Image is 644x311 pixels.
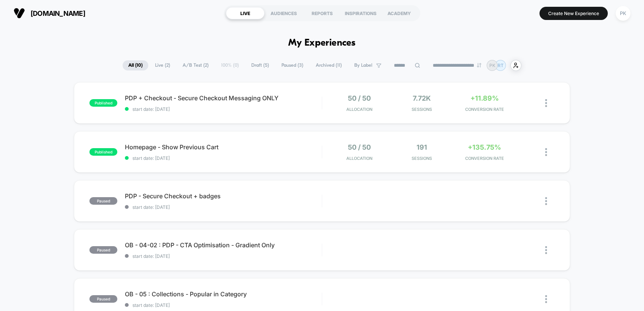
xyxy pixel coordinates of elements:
[246,60,275,70] span: Draft ( 5 )
[346,107,372,112] span: Allocation
[392,156,451,161] span: Sessions
[123,60,148,70] span: All ( 10 )
[477,63,481,67] img: end
[125,94,321,102] span: PDP + Checkout - Secure Checkout Messaging ONLY
[616,6,630,21] div: PK
[613,6,633,21] button: PK
[489,63,495,68] p: PK
[11,7,88,19] button: [DOMAIN_NAME]
[413,94,431,102] span: 7.72k
[545,295,547,303] img: close
[341,7,380,19] div: INSPIRATIONS
[455,107,514,112] span: CONVERSION RATE
[177,60,214,70] span: A/B Test ( 2 )
[89,295,117,303] span: paused
[125,143,321,151] span: Homepage - Show Previous Cart
[545,246,547,254] img: close
[89,246,117,254] span: paused
[125,155,321,161] span: start date: [DATE]
[348,143,371,151] span: 50 / 50
[14,8,25,19] img: Visually logo
[470,94,499,102] span: +11.89%
[125,290,321,298] span: OB - 05 : Collections - Popular in Category
[380,7,418,19] div: ACADEMY
[303,7,341,19] div: REPORTS
[125,192,321,200] span: PDP - Secure Checkout + badges
[89,197,117,205] span: paused
[288,38,356,49] h1: My Experiences
[125,106,321,112] span: start date: [DATE]
[125,204,321,210] span: start date: [DATE]
[89,99,117,107] span: published
[276,60,309,70] span: Paused ( 3 )
[125,302,321,308] span: start date: [DATE]
[539,7,608,20] button: Create New Experience
[455,156,514,161] span: CONVERSION RATE
[354,63,372,68] span: By Label
[417,143,427,151] span: 191
[125,241,321,249] span: OB - 04-02 : PDP - CTA Optimisation - Gradient Only
[125,253,321,259] span: start date: [DATE]
[310,60,347,70] span: Archived ( 11 )
[149,60,176,70] span: Live ( 2 )
[89,148,117,156] span: published
[348,94,371,102] span: 50 / 50
[545,99,547,107] img: close
[468,143,501,151] span: +135.75%
[31,9,85,17] span: [DOMAIN_NAME]
[264,7,303,19] div: AUDIENCES
[392,107,451,112] span: Sessions
[226,7,264,19] div: LIVE
[545,148,547,156] img: close
[545,197,547,205] img: close
[498,63,504,68] p: RT
[346,156,372,161] span: Allocation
